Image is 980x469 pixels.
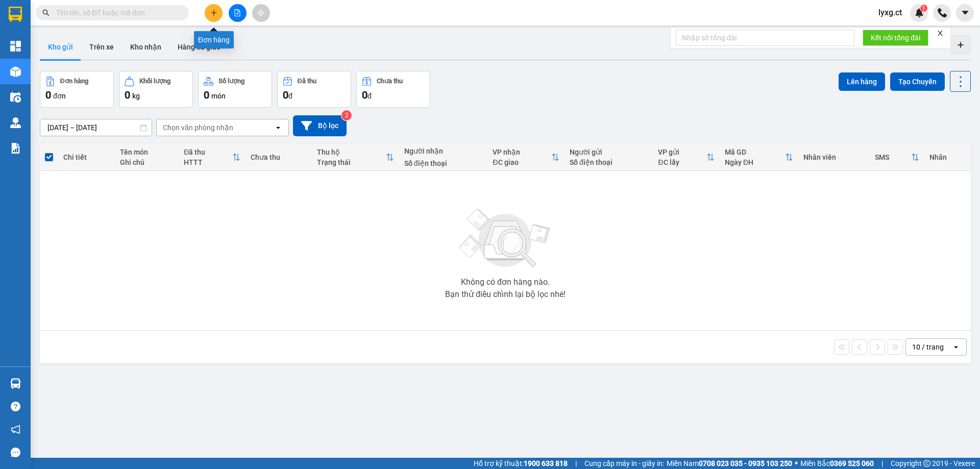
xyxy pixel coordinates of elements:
div: Số điện thoại [570,158,648,166]
button: Số lượng0món [198,71,272,108]
strong: 0369 525 060 [830,459,874,467]
button: Đơn hàng0đơn [40,71,114,108]
sup: 1 [920,5,927,12]
span: notification [11,425,20,434]
span: lyxg.ct [870,6,910,19]
div: Người nhận [404,147,483,155]
div: Không có đơn hàng nào. [461,278,550,286]
div: Bạn thử điều chỉnh lại bộ lọc nhé! [445,290,566,299]
div: Mã GD [725,148,785,156]
span: aim [257,9,264,16]
div: 10 / trang [912,342,944,352]
th: Toggle SortBy [870,144,924,171]
img: warehouse-icon [10,117,21,128]
img: phone-icon [938,8,947,17]
strong: 1900 633 818 [524,459,568,467]
div: Chi tiết [63,153,109,161]
div: Số lượng [218,78,244,85]
img: warehouse-icon [10,378,21,389]
th: Toggle SortBy [653,144,719,171]
img: icon-new-feature [915,8,924,17]
th: Toggle SortBy [720,144,798,171]
strong: 0708 023 035 - 0935 103 250 [699,459,792,467]
div: Nhãn [929,153,965,161]
span: | [575,458,577,469]
div: Chưa thu [251,153,307,161]
span: Miền Nam [667,458,792,469]
span: question-circle [11,402,20,411]
th: Toggle SortBy [487,144,565,171]
div: ĐC lấy [658,158,706,166]
div: Tạo kho hàng mới [950,35,971,55]
div: VP nhận [493,148,551,156]
button: Hàng đã giao [169,35,229,59]
span: 0 [125,89,130,101]
span: 0 [362,89,367,101]
img: dashboard-icon [10,41,21,52]
span: 1 [922,5,925,12]
button: Kho nhận [122,35,169,59]
div: Đã thu [184,148,232,156]
div: Chọn văn phòng nhận [163,122,233,133]
svg: open [952,343,960,351]
button: Lên hàng [839,72,885,91]
span: Miền Bắc [800,458,874,469]
span: copyright [923,460,930,467]
span: đ [288,92,292,100]
img: solution-icon [10,143,21,154]
span: Kết nối tổng đài [871,32,920,43]
button: plus [205,4,223,22]
div: SMS [875,153,911,161]
button: Bộ lọc [293,115,347,136]
button: Kho gửi [40,35,81,59]
button: Đã thu0đ [277,71,351,108]
span: ⚪️ [795,461,798,465]
button: Tạo Chuyến [890,72,945,91]
input: Nhập số tổng đài [676,30,854,46]
div: Trạng thái [317,158,386,166]
svg: open [274,124,282,132]
span: đ [367,92,372,100]
span: Hỗ trợ kỹ thuật: [474,458,568,469]
div: Người gửi [570,148,648,156]
button: file-add [229,4,247,22]
button: Kết nối tổng đài [863,30,928,46]
span: món [211,92,226,100]
input: Tìm tên, số ĐT hoặc mã đơn [56,7,177,18]
span: 0 [283,89,288,101]
span: close [937,30,944,37]
div: Thu hộ [317,148,386,156]
button: Chưa thu0đ [356,71,430,108]
th: Toggle SortBy [179,144,246,171]
button: Khối lượng0kg [119,71,193,108]
div: Đơn hàng [60,78,88,85]
span: search [42,9,50,16]
div: Khối lượng [139,78,170,85]
span: 0 [45,89,51,101]
div: Nhân viên [803,153,865,161]
span: file-add [234,9,241,16]
div: Chưa thu [377,78,403,85]
span: | [881,458,883,469]
span: kg [132,92,140,100]
button: Trên xe [81,35,122,59]
img: warehouse-icon [10,66,21,77]
div: ĐC giao [493,158,551,166]
div: Đã thu [298,78,316,85]
input: Select a date range. [40,119,152,136]
div: VP gửi [658,148,706,156]
div: Số điện thoại [404,159,483,167]
span: đơn [53,92,66,100]
img: logo-vxr [9,7,22,22]
img: svg+xml;base64,PHN2ZyBjbGFzcz0ibGlzdC1wbHVnX19zdmciIHhtbG5zPSJodHRwOi8vd3d3LnczLm9yZy8yMDAwL3N2Zy... [454,203,556,274]
img: warehouse-icon [10,92,21,103]
th: Toggle SortBy [312,144,399,171]
span: message [11,448,20,457]
span: plus [210,9,217,16]
div: Ghi chú [120,158,174,166]
span: 0 [204,89,209,101]
span: Cung cấp máy in - giấy in: [584,458,664,469]
div: Đơn hàng [194,31,234,48]
div: Tên món [120,148,174,156]
button: aim [252,4,270,22]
